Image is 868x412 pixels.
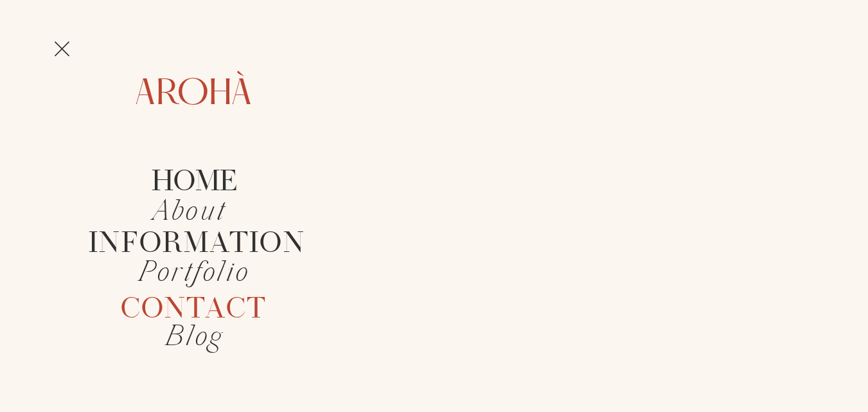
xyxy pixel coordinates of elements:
[152,166,236,198] a: Home
[134,76,251,106] a: Arohà
[153,198,234,224] a: About
[133,323,255,354] a: Blog
[55,1,814,99] a: AROHÀ
[89,228,299,253] a: Information
[101,294,287,323] a: Contact
[133,259,255,289] a: Portfolio
[153,193,227,231] i: About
